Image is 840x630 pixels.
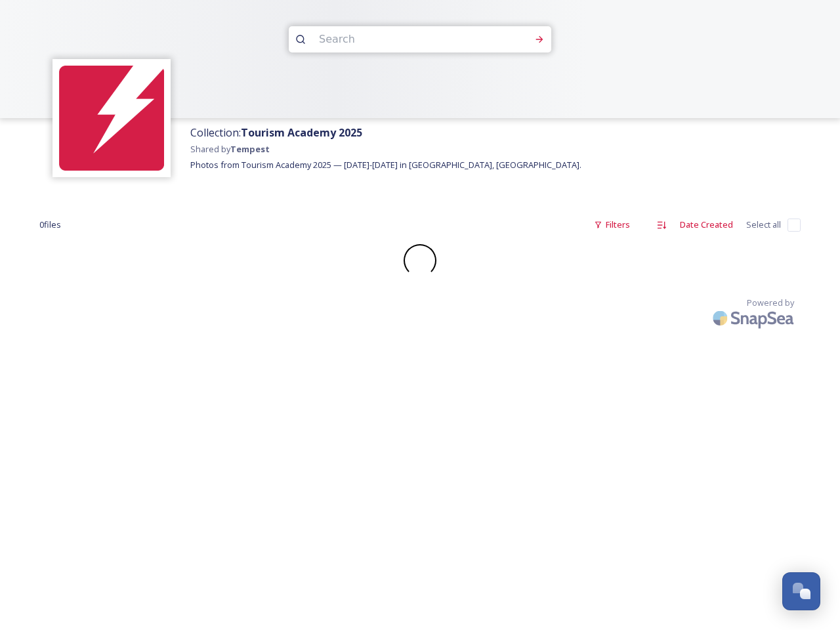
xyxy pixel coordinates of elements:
span: Powered by [747,297,794,309]
div: Date Created [673,212,740,238]
strong: Tempest [230,143,270,155]
img: SnapSea Logo [709,303,801,333]
span: 0 file s [39,219,61,231]
span: Photos from Tourism Academy 2025 — [DATE]-[DATE] in [GEOGRAPHIC_DATA], [GEOGRAPHIC_DATA]. [190,159,581,171]
span: Select all [746,219,781,231]
div: Filters [587,212,637,238]
strong: Tourism Academy 2025 [241,125,362,140]
span: Collection: [190,125,362,140]
input: Search [312,25,492,54]
button: Open Chat [782,572,820,610]
span: Shared by [190,143,270,155]
img: tempest-red-icon-rounded.png [59,66,164,171]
